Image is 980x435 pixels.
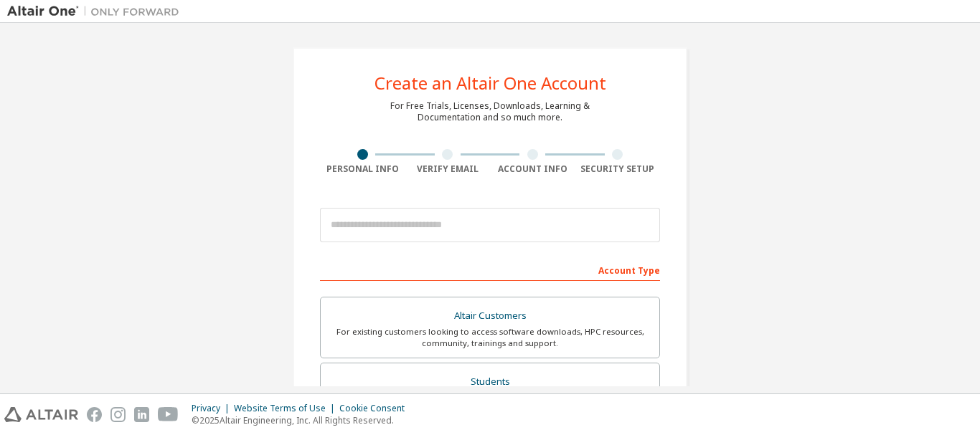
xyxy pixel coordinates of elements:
div: For Free Trials, Licenses, Downloads, Learning & Documentation and so much more. [390,100,590,123]
div: Account Info [490,163,575,175]
div: Create an Altair One Account [374,75,606,92]
img: facebook.svg [87,407,102,422]
div: Cookie Consent [339,403,413,414]
div: Personal Info [320,163,405,175]
div: Altair Customers [329,306,651,326]
img: Altair One [7,4,187,19]
img: instagram.svg [110,407,126,422]
div: Website Terms of Use [234,403,339,414]
div: Security Setup [575,163,661,175]
div: Privacy [192,403,234,414]
img: linkedin.svg [134,407,149,422]
div: Account Type [320,258,660,281]
img: altair_logo.svg [4,407,78,422]
div: Students [329,372,651,392]
div: Verify Email [405,163,491,175]
img: youtube.svg [158,407,179,422]
p: © 2025 Altair Engineering, Inc. All Rights Reserved. [192,414,413,426]
div: For existing customers looking to access software downloads, HPC resources, community, trainings ... [329,326,651,349]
